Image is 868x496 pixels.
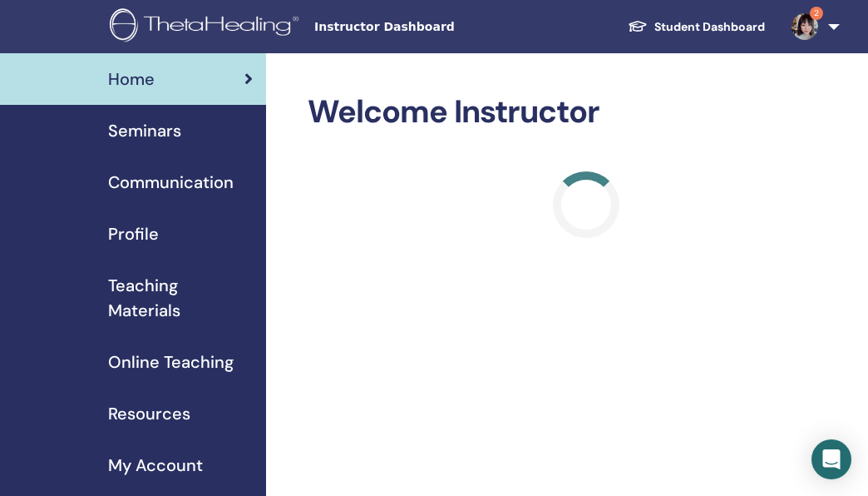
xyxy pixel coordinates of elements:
div: Open Intercom Messenger [811,439,851,479]
span: Teaching Materials [108,273,253,323]
img: graduation-cap-white.svg [628,19,648,33]
span: Seminars [108,118,181,143]
img: default.jpg [792,13,818,40]
span: Communication [108,170,234,195]
span: 2 [810,7,823,20]
span: My Account [108,453,203,478]
span: Profile [108,221,159,246]
span: Resources [108,401,190,426]
img: logo.png [110,8,304,46]
span: Instructor Dashboard [314,18,564,36]
h2: Welcome Instructor [308,93,865,131]
span: Home [108,67,155,92]
a: Student Dashboard [614,12,778,42]
span: Online Teaching [108,350,234,374]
